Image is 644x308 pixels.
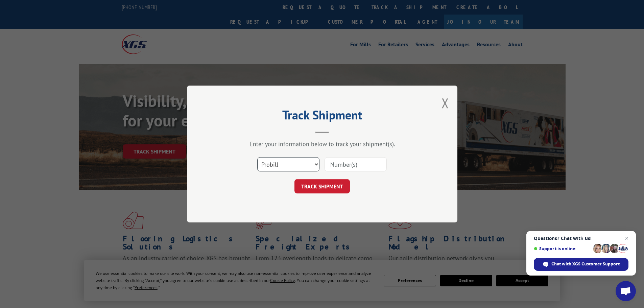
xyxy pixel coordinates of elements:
[534,246,591,251] span: Support is online
[442,94,449,112] button: Close modal
[534,258,628,271] span: Chat with XGS Customer Support
[221,140,424,148] div: Enter your information below to track your shipment(s).
[294,179,350,193] button: TRACK SHIPMENT
[221,110,424,123] h2: Track Shipment
[325,157,387,171] input: Number(s)
[551,261,620,267] span: Chat with XGS Customer Support
[534,236,628,241] span: Questions? Chat with us!
[616,281,636,301] a: Open chat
